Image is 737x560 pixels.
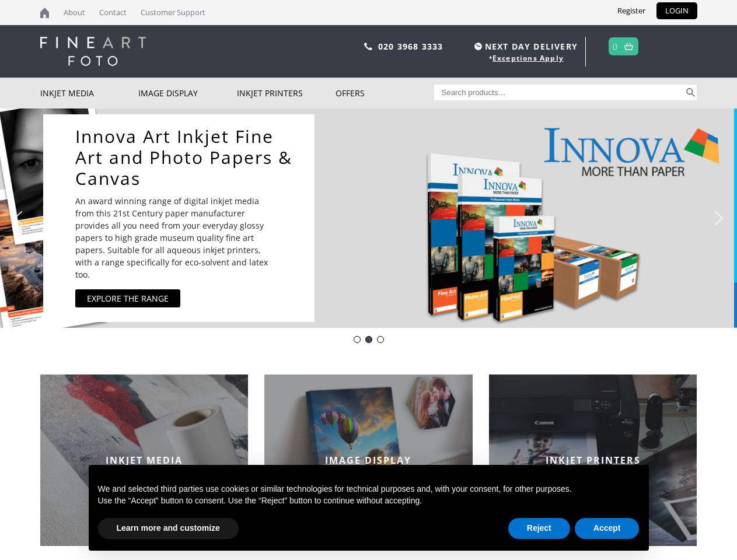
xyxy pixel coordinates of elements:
[98,495,640,507] p: Use the “Accept” button to consent. Use the “Reject” button to continue without accepting.
[378,41,443,52] a: 020 3968 3333
[138,78,237,108] a: Image Display
[336,78,434,108] a: Offers
[365,336,372,343] div: pinch book
[575,518,640,539] button: Accept
[75,289,180,307] a: EXPLORE THE RANGE
[710,209,728,228] img: next arrow
[493,53,564,63] a: Exceptions Apply
[354,336,361,343] div: Innova-general
[237,78,336,108] a: Inkjet Printers
[98,518,239,539] button: Learn more and customize
[364,43,372,50] img: phone.svg
[40,454,249,467] h2: INKJET MEDIA
[75,126,294,189] a: Innova Art Inkjet Fine Art and Photo Papers & Canvas
[471,40,578,53] span: NEXT DAY DELIVERY
[609,2,654,19] a: Register
[40,37,146,66] img: logo-white.svg
[377,336,384,343] div: DOTWEEK- IFA39
[264,454,473,467] h2: IMAGE DISPLAY
[474,43,482,50] img: time.svg
[508,518,570,539] button: Reject
[489,454,697,467] h2: INKJET PRINTERS
[624,43,633,50] img: basket.svg
[98,484,640,495] p: We and selected third parties use cookies or similar technologies for technical purposes and, wit...
[43,114,315,322] div: Innova Art Inkjet Fine Art and Photo Papers & CanvasAn award winning range of digital inkjet medi...
[351,334,386,345] div: Choose slide to display.
[75,195,280,281] p: An award winning range of digital inkjet media from this 21st Century paper manufacturer provides...
[9,209,27,228] img: previous arrow
[434,85,684,100] input: Search products…
[40,78,139,108] a: Inkjet Media
[87,292,169,304] div: EXPLORE THE RANGE
[656,2,697,19] a: LOGIN
[684,85,697,100] button: Search
[613,38,618,55] a: 0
